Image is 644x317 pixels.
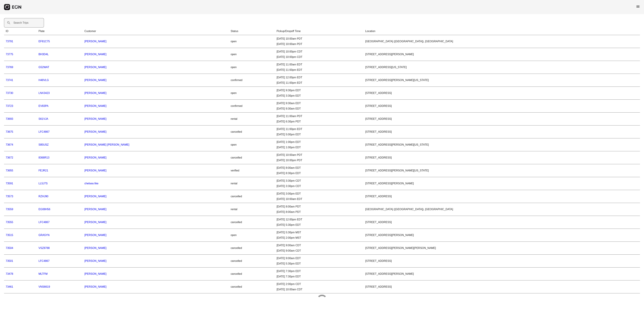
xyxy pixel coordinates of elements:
td: cancelled [229,268,275,280]
a: 73672 [6,156,13,159]
td: open [229,61,275,74]
td: cancelled [229,242,275,255]
td: [STREET_ADDRESS][PERSON_NAME][US_STATE] [364,164,640,177]
a: 73515 [6,234,13,236]
label: Search Trips [13,21,29,25]
div: [DATE] 10:00pm CDT [277,50,362,54]
a: LL5J7S [39,182,48,185]
a: LFC4867 [39,221,50,224]
a: [PERSON_NAME] [84,285,106,288]
td: cancelled [229,280,275,293]
div: [DATE] 11:00pm EDT [277,81,362,85]
div: [DATE] 9:00am CDT [277,249,362,253]
td: cancelled [229,190,275,203]
div: [DATE] 11:00am EDT [277,63,362,67]
a: S85USZ [39,143,49,146]
div: [DATE] 10:00pm CDT [277,55,362,59]
a: 73693 [6,117,13,120]
td: [STREET_ADDRESS] [364,113,640,125]
a: LFC4867 [39,130,50,133]
div: [DATE] 5:30pm EDT [277,223,362,227]
a: GRA5YN [39,234,50,236]
div: [DATE] 2:00pm CDT [277,282,362,286]
td: [STREET_ADDRESS] [364,87,640,100]
th: Pickup/Dropoff Time [275,28,364,35]
td: [STREET_ADDRESS] [364,255,640,268]
td: confirmed [229,100,275,113]
a: 73674 [6,143,13,146]
td: open [229,229,275,242]
a: [PERSON_NAME] [84,40,106,43]
td: cancelled [229,255,275,268]
div: [DATE] 10:00am PDT [277,42,362,46]
td: rental [229,113,275,125]
div: [DATE] 12:00pm EDT [277,75,362,80]
a: S61VJA [39,117,48,120]
a: 73741 [6,79,13,82]
a: [PERSON_NAME] [84,156,106,159]
td: [STREET_ADDRESS][PERSON_NAME][US_STATE] [364,138,640,151]
div: [DATE] 1:00pm EDT [277,145,362,149]
th: Status [229,28,275,35]
td: open [229,48,275,61]
td: [STREET_ADDRESS] [364,151,640,164]
a: LFC4867 [39,259,50,262]
div: [DATE] 9:00am EDT [277,256,362,260]
td: open [229,35,275,48]
td: verified [229,164,275,177]
div: [DATE] 5:30pm EDT [277,262,362,266]
th: ID [4,28,37,35]
div: [DATE] 10:00am CDT [277,287,362,292]
a: [PERSON_NAME] [84,79,106,82]
th: Location [364,28,640,35]
th: Customer [83,28,229,35]
td: [GEOGRAPHIC_DATA] ([GEOGRAPHIC_DATA]), [GEOGRAPHIC_DATA] [364,35,640,48]
a: [PERSON_NAME] [84,247,106,249]
div: [DATE] 11:00pm EDT [277,68,362,72]
a: 73559 [6,208,13,211]
div: [DATE] 8:00am PDT [277,210,362,214]
a: 73730 [6,92,13,94]
a: MLTFM [39,272,48,275]
a: 73478 [6,272,13,275]
a: 73504 [6,247,13,249]
a: 73591 [6,182,13,185]
a: VNS6619 [39,285,50,288]
td: [STREET_ADDRESS][PERSON_NAME][US_STATE] [364,74,640,87]
a: [PERSON_NAME] [84,117,106,120]
a: [PERSON_NAME] [84,104,106,107]
span: menu [636,5,640,9]
td: [STREET_ADDRESS][PERSON_NAME] [364,48,640,61]
div: [DATE] 11:00pm EDT [277,127,362,131]
div: [DATE] 3:30pm CDT [277,184,362,188]
div: [DATE] 5:00pm EDT [277,133,362,137]
th: Plate [37,28,83,35]
a: [PERSON_NAME] [84,234,106,236]
div: [DATE] 8:30pm EDT [277,171,362,175]
a: [PERSON_NAME] [84,259,106,262]
div: [DATE] 10:00am EDT [277,197,362,201]
td: [STREET_ADDRESS][PERSON_NAME] [364,177,640,190]
td: open [229,87,275,100]
div: [DATE] 9:30pm EDT [277,88,362,92]
a: 73501 [6,259,13,262]
a: EG08H56 [39,208,50,211]
a: EF81C75 [39,40,50,43]
a: chelsea like [84,182,98,185]
div: [DATE] 1:00pm EDT [277,140,362,144]
td: rental [229,177,275,190]
a: 73461 [6,285,13,288]
a: 73555 [6,221,13,224]
div: [DATE] 11:00am PDT [277,114,362,118]
div: [DATE] 3:30pm CDT [277,179,362,183]
a: VSZ8788 [39,247,50,249]
a: 73723 [6,104,13,107]
td: [STREET_ADDRESS][PERSON_NAME] [364,268,640,280]
div: [DATE] 9:30am EDT [277,107,362,111]
a: 73675 [6,130,13,133]
td: cancelled [229,216,275,229]
td: [STREET_ADDRESS] [364,100,640,113]
div: [DATE] 6:30pm PDT [277,120,362,124]
a: [PERSON_NAME] [PERSON_NAME] [84,143,129,146]
a: [PERSON_NAME] [84,169,106,172]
